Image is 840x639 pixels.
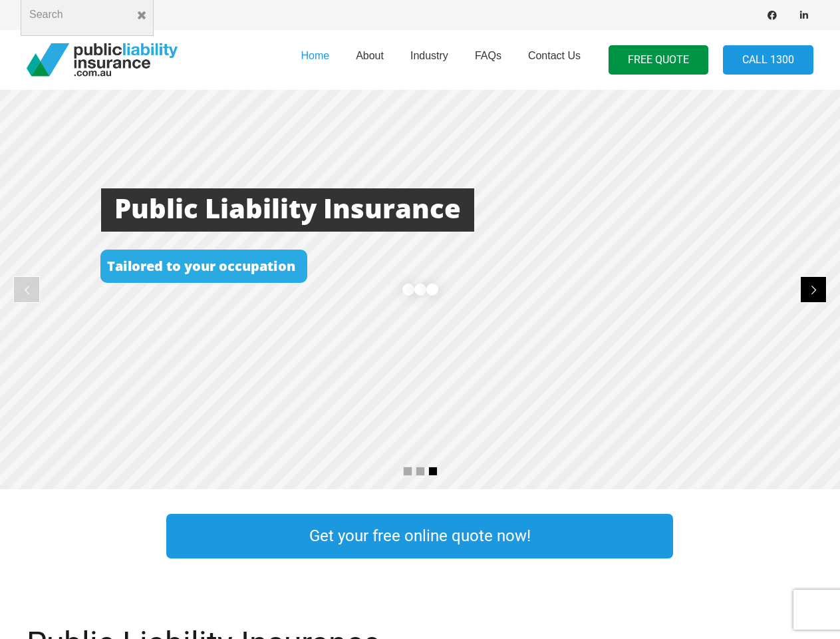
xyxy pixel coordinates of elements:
[763,6,781,25] a: Facebook
[475,50,501,61] span: FAQs
[609,45,708,75] a: FREE QUOTE
[795,6,813,25] a: LinkedIn
[130,3,154,27] button: Close
[356,50,384,61] span: About
[287,26,343,94] a: Home
[410,50,448,61] span: Industry
[462,26,515,94] a: FAQs
[301,50,329,61] span: Home
[343,26,397,94] a: About
[515,26,594,94] a: Contact Us
[27,43,178,77] a: pli_logotransparent
[528,50,581,61] span: Contact Us
[397,26,462,94] a: Industry
[700,511,839,562] a: Link
[723,45,813,75] a: Call 1300
[166,514,673,558] a: Get your free online quote now!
